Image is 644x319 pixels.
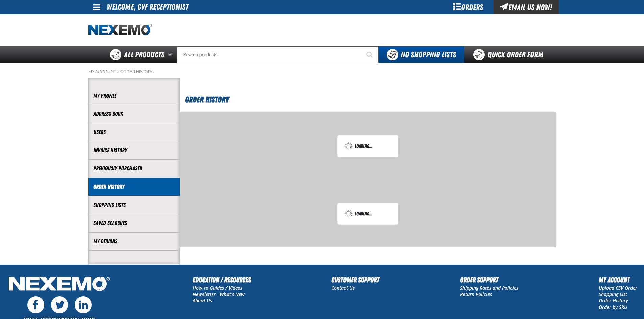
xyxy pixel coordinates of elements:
[344,142,391,150] div: Loading...
[193,275,251,285] h2: Education / Resources
[93,238,174,245] a: My Designs
[166,46,177,63] button: Open All Products pages
[344,210,391,218] div: Loading...
[362,46,379,63] button: Start Searching
[88,24,152,36] a: Home
[599,304,627,310] a: Order by SKU
[93,110,174,118] a: Address Book
[117,69,119,74] span: /
[401,50,456,59] span: No Shopping Lists
[93,128,174,136] a: Users
[124,49,164,61] span: All Products
[93,165,174,172] a: Previously Purchased
[460,291,492,297] a: Return Policies
[120,69,153,74] a: Order History
[599,275,637,285] h2: My Account
[460,285,518,291] a: Shipping Rates and Policies
[193,297,212,304] a: About Us
[379,46,464,63] button: You do not have available Shopping Lists. Open to Create a New List
[599,297,628,304] a: Order History
[93,183,174,191] a: Order History
[93,219,174,227] a: Saved Searches
[88,69,556,74] nav: Breadcrumbs
[93,147,174,154] a: Invoice History
[331,275,379,285] h2: Customer Support
[185,95,229,104] span: Order History
[93,92,174,100] a: My Profile
[331,285,355,291] a: Contact Us
[460,275,518,285] h2: Order Support
[88,24,152,36] img: Nexemo logo
[88,69,116,74] a: My Account
[7,275,112,295] img: Nexemo Logo
[193,291,245,297] a: Newsletter - What's New
[599,285,637,291] a: Upload CSV Order
[193,285,242,291] a: How to Guides / Videos
[599,291,627,297] a: Shopping List
[177,46,379,63] input: Search
[464,46,556,63] a: Quick Order Form
[93,201,174,209] a: Shopping Lists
